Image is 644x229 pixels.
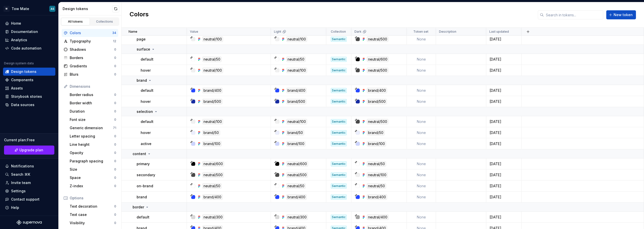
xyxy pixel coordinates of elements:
[367,68,388,73] div: neutral/500
[487,119,521,124] div: [DATE]
[70,55,114,60] div: Borders
[4,146,54,155] a: Upgrade plan
[286,183,306,189] div: neutral/50
[141,68,151,73] p: hover
[70,72,114,77] div: Blurs
[202,57,222,62] div: neutral/50
[3,162,55,170] button: Notifications
[11,197,39,202] div: Contact support
[114,213,116,217] div: 0
[202,194,223,200] div: brand/400
[3,36,55,44] a: Analytics
[114,221,116,225] div: 0
[70,101,114,106] div: Border width
[489,30,509,34] p: Last updated
[487,215,521,220] div: [DATE]
[70,47,114,52] div: Shadows
[113,126,116,130] div: 71
[62,37,118,45] a: Typography12
[274,30,281,34] p: Light
[286,141,306,147] div: brand/100
[439,30,456,34] p: Description
[190,30,198,34] p: Value
[367,172,388,178] div: neutral/100
[367,161,386,167] div: neutral/50
[92,20,117,24] div: Collections
[202,183,222,189] div: neutral/50
[367,88,387,93] div: brand/400
[202,68,223,73] div: neutral/100
[4,6,10,12] div: M
[63,20,88,24] div: All tokens
[70,175,114,180] div: Space
[141,99,151,104] p: hover
[331,99,347,104] div: Semantic
[3,179,55,187] a: Invite team
[367,130,385,135] div: brand/50
[114,109,116,113] div: 0
[331,172,347,177] div: Semantic
[68,124,118,132] a: Generic dimension71
[407,96,436,107] td: None
[70,184,114,189] div: Z-index
[68,91,118,99] a: Border radius0
[137,172,155,177] p: secondary
[407,158,436,169] td: None
[70,159,114,164] div: Paragraph spacing
[331,184,347,189] div: Semantic
[487,99,521,104] div: [DATE]
[137,215,149,220] p: default
[68,182,118,190] a: Z-index0
[286,214,308,220] div: neutral/300
[3,101,55,109] a: Data sources
[11,46,42,51] div: Code automation
[68,174,118,182] a: Space0
[114,118,116,122] div: 0
[11,37,27,42] div: Analytics
[487,57,521,62] div: [DATE]
[202,99,222,104] div: brand/500
[331,195,347,200] div: Semantic
[137,78,147,83] p: brand
[367,99,387,104] div: brand/500
[487,195,521,200] div: [DATE]
[68,165,118,173] a: Size0
[202,214,224,220] div: neutral/300
[68,107,118,115] a: Duration0
[286,88,307,93] div: brand/400
[407,34,436,45] td: None
[68,202,118,210] a: Text decoration0
[202,141,222,147] div: brand/100
[331,68,347,73] div: Semantic
[407,116,436,127] td: None
[11,77,33,82] div: Components
[413,30,428,34] p: Token set
[11,29,38,34] div: Documentation
[70,64,114,69] div: Gradients
[367,194,387,200] div: brand/400
[331,119,347,124] div: Semantic
[70,92,114,97] div: Border radius
[12,6,29,11] div: Tow Mate
[202,172,224,178] div: neutral/500
[487,184,521,189] div: [DATE]
[407,54,436,65] td: None
[202,161,224,167] div: neutral/600
[62,29,118,37] a: Colors34
[137,161,150,166] p: primary
[286,57,306,62] div: neutral/50
[62,45,118,54] a: Shadows0
[70,142,114,147] div: Line height
[141,57,153,62] p: default
[19,148,43,153] span: Upgrade plan
[114,64,116,68] div: 0
[11,102,34,107] div: Data sources
[367,36,388,42] div: neutral/500
[114,167,116,171] div: 0
[68,149,118,157] a: Opacity0
[114,101,116,105] div: 0
[133,151,146,156] p: content
[286,36,307,42] div: neutral/100
[202,119,223,124] div: neutral/100
[129,30,137,34] p: Name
